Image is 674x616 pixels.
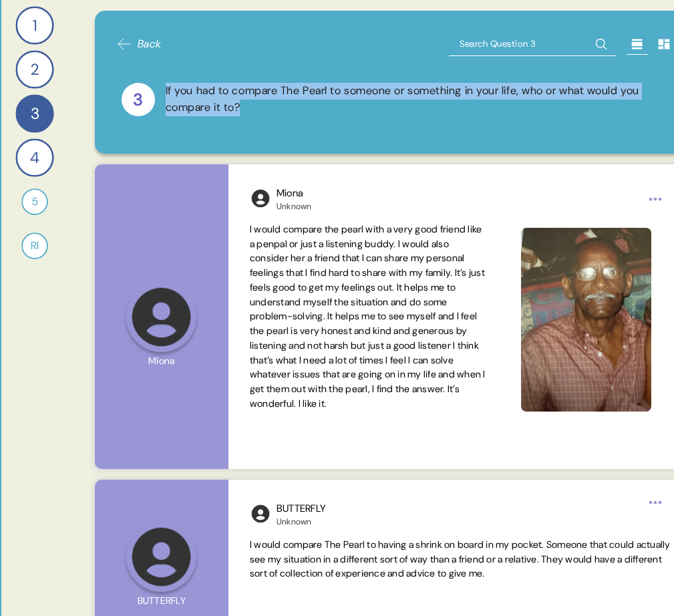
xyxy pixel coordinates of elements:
[277,516,325,527] div: Unknown
[250,538,671,580] span: I would compare The Pearl to having a shrink on board in my pocket. Someone that could actually s...
[122,83,155,116] div: 3
[277,186,312,201] div: Miona
[250,188,271,209] img: l1ibTKarBSWXLOhlfT5LxFP+OttMJpPJZDKZTCbz9PgHEggSPYjZSwEAAAAASUVORK5CYII=
[15,138,53,176] div: 4
[449,32,616,56] input: Search Question 3
[15,94,53,132] div: 3
[15,50,53,88] div: 2
[21,233,48,259] div: RI
[250,503,271,524] img: l1ibTKarBSWXLOhlfT5LxFP+OttMJpPJZDKZTCbz9PgHEggSPYjZSwEAAAAASUVORK5CYII=
[21,188,48,215] div: 5
[15,6,53,44] div: 1
[277,201,312,212] div: Unknown
[250,223,486,410] span: I would compare the pearl with a very good friend like a penpal or just a listening buddy. I woul...
[521,228,651,412] img: User response
[277,501,325,516] div: BUTTERFLY
[166,83,670,116] div: If you had to compare The Pearl to someone or something in your life, who or what would you compa...
[138,36,162,52] span: Back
